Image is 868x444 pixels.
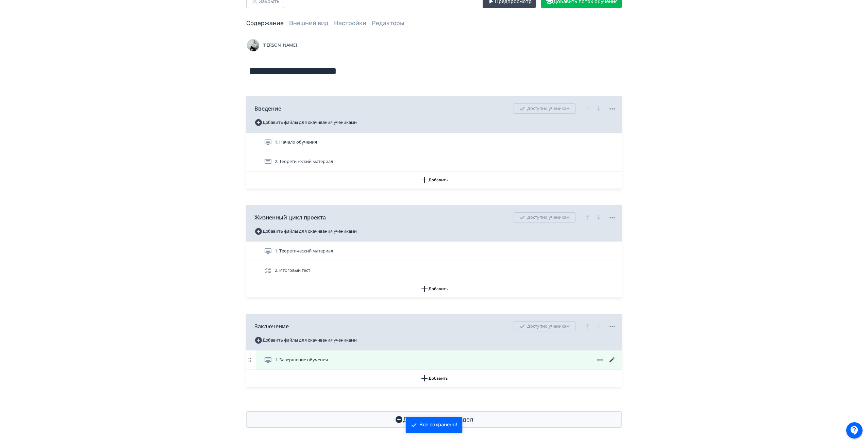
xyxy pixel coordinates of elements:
span: 1. Начало обучения [275,139,317,146]
span: Введение [254,104,281,113]
div: 2. Теоретический материал [246,152,622,171]
a: Содержание [246,19,284,27]
button: Добавить файлы для скачивания учениками [254,335,357,346]
a: Внешний вид [289,19,329,27]
span: 2. Теоретический материал [275,158,333,165]
div: Доступно ученикам [514,212,575,223]
button: Добавить новый раздел [246,411,622,428]
span: Жизненный цикл проекта [254,213,326,221]
button: Добавить [246,171,622,188]
button: Добавить [246,370,622,387]
div: Все сохранено! [419,422,457,428]
a: Настройки [334,19,366,27]
div: 1. Начало обучения [246,133,622,152]
span: 1. Завершение обучения [275,357,328,363]
span: 1. Теоретический материал [275,248,333,254]
span: Заключение [254,322,289,330]
button: Добавить файлы для скачивания учениками [254,117,357,128]
div: 1. Теоретический материал [246,242,622,261]
div: Доступно ученикам [514,321,575,331]
span: [PERSON_NAME] [263,42,297,49]
span: 2. Итоговый тест [275,267,310,274]
a: Редакторы [372,19,404,27]
div: 1. Завершение обучения [246,350,622,370]
button: Добавить файлы для скачивания учениками [254,226,357,237]
div: Доступно ученикам [514,103,575,114]
button: Добавить [246,280,622,297]
div: 2. Итоговый тест [246,261,622,280]
img: Avatar [246,38,260,52]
